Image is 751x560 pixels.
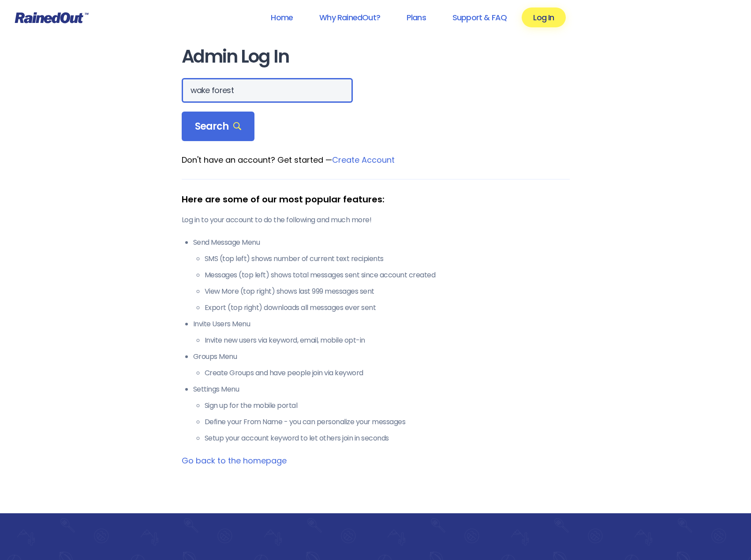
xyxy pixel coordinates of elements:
a: Why RainedOut? [308,7,392,27]
p: Log in to your account to do the following and much more! [182,215,570,225]
a: Create Account [332,154,395,165]
a: Home [259,7,304,27]
li: Create Groups and have people join via keyword [205,368,570,378]
a: Plans [395,7,437,27]
li: View More (top right) shows last 999 messages sent [205,286,570,297]
li: Define your From Name - you can personalize your messages [205,417,570,427]
li: Invite new users via keyword, email, mobile opt-in [205,335,570,346]
li: Send Message Menu [193,237,570,313]
a: Log In [522,7,565,27]
li: Invite Users Menu [193,319,570,346]
h1: Admin Log In [182,47,570,67]
a: Support & FAQ [441,7,518,27]
div: Search [182,112,255,142]
main: Don't have an account? Get started — [182,47,570,467]
li: SMS (top left) shows number of current text recipients [205,254,570,264]
li: Setup your account keyword to let others join in seconds [205,433,570,444]
li: Sign up for the mobile portal [205,400,570,411]
a: Go back to the homepage [182,455,287,466]
li: Groups Menu [193,351,570,378]
div: Here are some of our most popular features: [182,193,570,206]
span: Search [195,120,242,133]
li: Export (top right) downloads all messages ever sent [205,302,570,313]
input: Search Orgs… [182,78,353,103]
li: Messages (top left) shows total messages sent since account created [205,270,570,280]
li: Settings Menu [193,384,570,444]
